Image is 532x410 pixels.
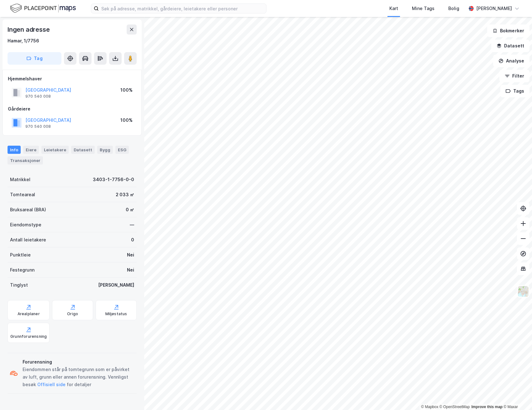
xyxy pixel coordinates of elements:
[115,146,129,154] div: ESG
[412,5,435,12] div: Mine Tags
[8,105,136,113] div: Gårdeiere
[10,266,34,274] div: Festegrunn
[8,156,43,165] div: Transaksjoner
[10,191,35,198] div: Tomteareal
[440,405,470,409] a: OpenStreetMap
[8,24,51,35] div: Ingen adresse
[501,380,532,410] div: Kontrollprogram for chat
[448,5,459,12] div: Bolig
[116,191,134,198] div: 2 033 ㎡
[8,146,21,154] div: Info
[10,206,46,213] div: Bruksareal (BRA)
[97,146,113,154] div: Bygg
[491,40,529,52] button: Datasett
[120,86,133,94] div: 100%
[10,281,28,289] div: Tinglyst
[501,380,532,410] iframe: Chat Widget
[493,55,529,67] button: Analyse
[389,5,398,12] div: Kart
[23,146,39,154] div: Eiere
[41,146,69,154] div: Leietakere
[120,116,133,124] div: 100%
[8,37,39,45] div: Hamar, 1/7756
[10,176,30,183] div: Matrikkel
[127,266,134,274] div: Nei
[499,70,529,82] button: Filter
[517,285,529,297] img: Z
[500,85,529,97] button: Tags
[99,4,266,13] input: Søk på adresse, matrikkel, gårdeiere, leietakere eller personer
[487,24,529,37] button: Bokmerker
[130,221,134,229] div: —
[126,206,134,213] div: 0 ㎡
[23,366,134,388] div: Eiendommen står på tomtegrunn som er påvirket av luft, grunn eller annen forurensning. Vennligst ...
[127,251,134,259] div: Nei
[23,358,134,366] div: Forurensning
[421,405,438,409] a: Mapbox
[18,311,40,316] div: Arealplaner
[10,3,76,14] img: logo.f888ab2527a4732fd821a326f86c7f29.svg
[8,52,61,65] button: Tag
[93,176,134,183] div: 3403-1-7756-0-0
[8,75,136,83] div: Hjemmelshaver
[105,311,127,316] div: Miljøstatus
[10,221,41,229] div: Eiendomstype
[476,5,512,12] div: [PERSON_NAME]
[67,311,78,316] div: Origo
[98,281,134,289] div: [PERSON_NAME]
[71,146,95,154] div: Datasett
[10,251,31,259] div: Punktleie
[131,236,134,244] div: 0
[10,236,46,244] div: Antall leietakere
[471,405,503,409] a: Improve this map
[25,124,51,129] div: 970 540 008
[25,94,51,99] div: 970 540 008
[10,334,47,339] div: Grunnforurensning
